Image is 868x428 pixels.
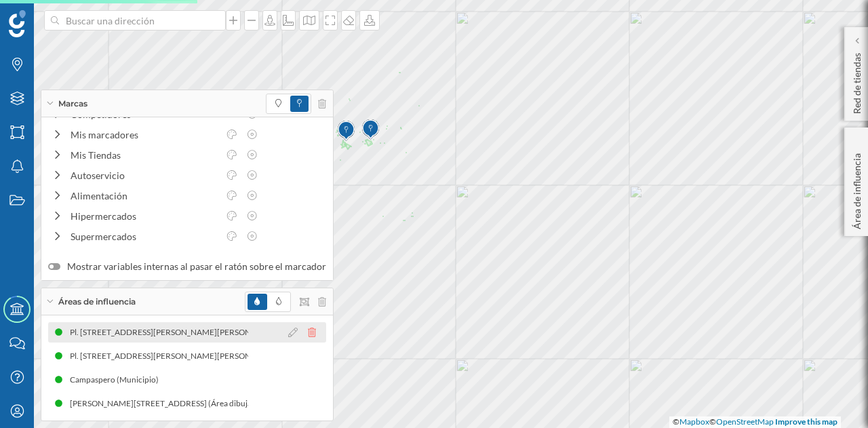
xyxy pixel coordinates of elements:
[775,416,837,427] a: Improve this map
[71,189,218,203] div: Alimentación
[71,209,218,223] div: Hipermercados
[70,373,165,387] div: Campaspero (Municipio)
[58,98,87,110] span: Marcas
[71,168,218,182] div: Autoservicio
[71,128,218,142] div: Mis marcadores
[716,416,774,427] a: OpenStreetMap
[27,9,75,22] span: Soporte
[850,47,864,114] p: Red de tiendas
[338,117,355,144] img: Marker
[679,416,709,427] a: Mapbox
[70,349,364,363] div: Pl. [STREET_ADDRESS][PERSON_NAME][PERSON_NAME] (7 min Conduciendo)
[70,397,270,410] div: [PERSON_NAME][STREET_ADDRESS] (Área dibujada)
[70,326,349,339] div: Pl. [STREET_ADDRESS][PERSON_NAME][PERSON_NAME] (8 min Andando)
[9,10,26,37] img: Geoblink Logo
[48,260,326,273] label: Mostrar variables internas al pasar el ratón sobre el marcador
[362,116,379,143] img: Marker
[71,148,218,162] div: Mis Tiendas
[58,296,136,308] span: Áreas de influencia
[669,416,841,428] div: © ©
[71,229,218,244] div: Supermercados
[850,148,864,229] p: Área de influencia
